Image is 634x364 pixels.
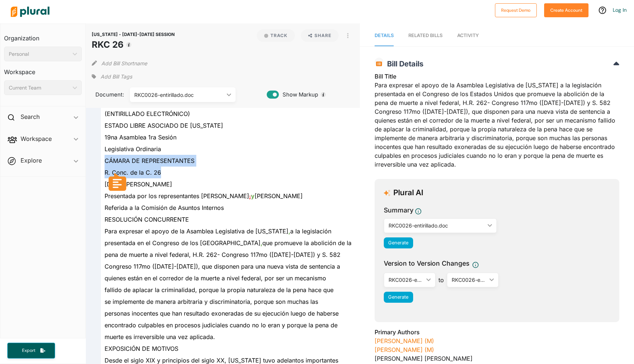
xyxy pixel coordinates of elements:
div: Current Team [9,84,70,92]
a: Activity [457,25,479,46]
h1: RKC 26 [92,38,175,51]
span: Activity [457,33,479,38]
span: Para expresar el apoyo de la Asamblea Legislativa de [US_STATE] a la legislación [105,227,331,235]
span: Referida a la Comisión de Asuntos Internos [105,204,224,211]
span: Show Markup [279,91,318,99]
h3: Plural AI [393,188,423,197]
div: Tooltip anchor [125,41,132,48]
ins: y [251,192,255,200]
a: Details [375,25,394,46]
span: se implemente de manera arbitraria y discriminatoria, porque son muchas las [105,298,318,305]
span: presentada en el Congreso de los [GEOGRAPHIC_DATA] que promueve la abolición de la [105,239,351,247]
button: Generate [384,237,413,248]
span: encontrado culpables en procesos judiciales cuando no lo eran y porque la pena de [105,321,338,329]
span: Generate [388,240,408,245]
div: RKC0026-ee.doc [389,276,423,284]
span: R. Conc. de la C. 26 [105,169,161,176]
h3: Bill Title [375,72,619,81]
button: Share [298,29,342,42]
span: Export [17,347,40,354]
button: Generate [384,292,413,303]
span: Version to Version Changes [384,259,469,268]
div: RKC0026-entirillado.doc [389,222,485,229]
span: Generate [388,294,408,300]
span: Desde el siglo XIX y principios del siglo XX, [US_STATE] tuvo adelantos importantes [105,357,338,364]
span: ESTADO LIBRE ASOCIADO DE [US_STATE] [105,122,223,129]
span: pena de muerte a nivel federal, H.R. 262- Congreso 117mo ([DATE]-[DATE]) y S. 582 [105,251,340,258]
h2: Search [21,113,40,121]
span: (ENTIRILLADO ELECTRÓNICO) [105,110,190,117]
button: Create Account [544,3,589,17]
a: Create Account [544,6,589,14]
button: Export [7,343,55,358]
button: Add Bill Shortname [101,57,147,69]
div: RELATED BILLS [408,32,442,39]
div: Personal [9,50,70,58]
h3: Summary [384,205,413,215]
span: Presentada por los representantes [PERSON_NAME] [PERSON_NAME] [105,192,303,200]
span: [DATE][PERSON_NAME] [105,181,172,188]
span: fallido de aplacar la criminalidad, porque la propia naturaleza de la pena hace que [105,286,334,294]
h3: Primary Authors [375,328,619,336]
button: Share [301,29,339,42]
span: quienes están en el corredor de la muerte a nivel federal, por ser un mecanismo [105,274,326,282]
ins: , [260,239,262,247]
span: RESOLUCIÓN CONCURRENTE [105,216,189,223]
span: muerte es irreversible una vez aplicada. [105,333,215,341]
div: Para expresar el apoyo de la Asamblea Legislativa de [US_STATE] a la legislación presentada en el... [375,72,619,173]
div: Add tags [92,71,132,82]
h3: Workspace [4,61,82,77]
span: [US_STATE] - [DATE]-[DATE] SESSION [92,32,175,37]
button: Track [257,29,295,42]
span: EXPOSICIÓN DE MOTIVOS [105,345,178,352]
span: CÁMARA DE REPRESENTANTES [105,157,194,164]
a: RELATED BILLS [408,25,442,46]
span: Add Bill Tags [101,73,132,80]
span: Details [375,33,394,38]
a: Request Demo [495,6,537,14]
span: Legislativa Ordinaria [105,145,161,153]
del: , [249,192,251,200]
div: [PERSON_NAME] [PERSON_NAME] [375,354,619,363]
span: to [436,276,447,284]
ins: , [288,227,290,235]
div: Tooltip anchor [320,91,327,98]
a: Log In [613,7,627,13]
a: [PERSON_NAME] (M) [375,346,434,353]
button: Request Demo [495,3,537,17]
div: RKC0026-entirillado.doc [452,276,487,284]
h3: Organization [4,28,82,44]
span: Bill Details [383,59,423,68]
span: Congreso 117mo ([DATE]-[DATE]), que disponen para una nueva vista de sentencia a [105,263,340,270]
span: 19na Asamblea 1ra Sesión [105,134,176,141]
div: RKC0026-entirillado.doc [134,91,224,99]
span: Document: [92,91,121,99]
span: personas inocentes que han resultado exoneradas de su ejecución luego de haberse [105,310,339,317]
a: [PERSON_NAME] (M) [375,337,434,345]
